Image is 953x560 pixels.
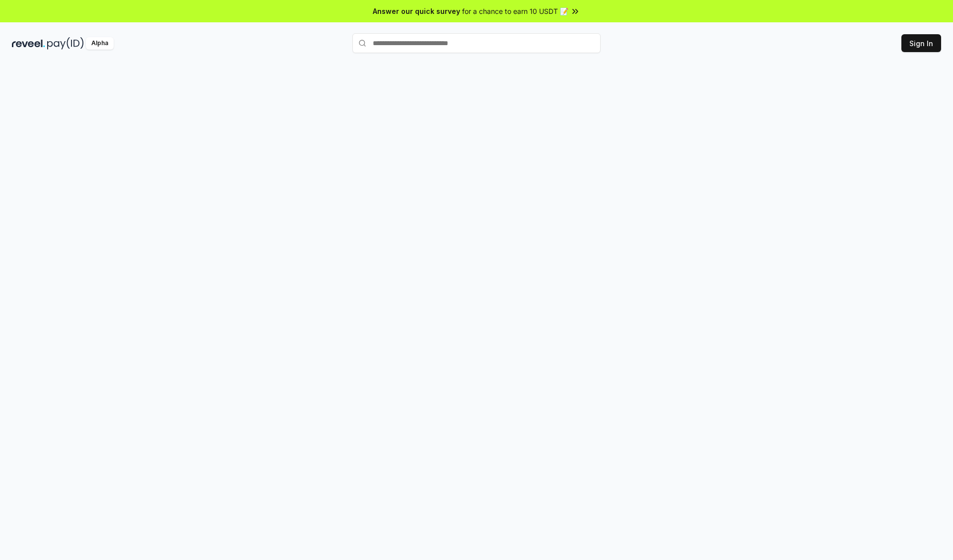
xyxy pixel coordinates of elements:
span: for a chance to earn 10 USDT 📝 [462,6,568,16]
img: reveel_dark [12,37,45,50]
button: Sign In [901,34,941,52]
span: Answer our quick survey [373,6,460,16]
img: pay_id [47,37,84,50]
div: Alpha [86,37,114,50]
